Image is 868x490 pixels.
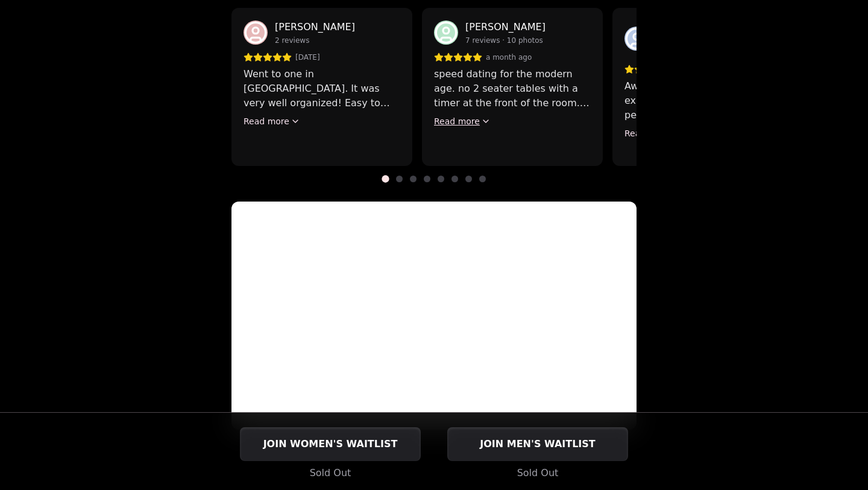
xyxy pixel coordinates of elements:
[275,20,355,34] p: [PERSON_NAME]
[434,115,491,127] button: Read more
[231,202,637,430] iframe: Luvvly Speed Dating Experience
[517,466,559,480] span: Sold Out
[310,466,351,480] span: Sold Out
[486,52,532,62] span: a month ago
[477,437,597,451] span: JOIN MEN'S WAITLIST
[295,52,320,62] span: [DATE]
[275,36,309,45] span: 2 reviews
[244,115,300,127] button: Read more
[465,36,543,45] span: 7 reviews · 10 photos
[447,427,628,461] button: JOIN MEN'S WAITLIST - Sold Out
[434,67,591,110] p: speed dating for the modern age. no 2 seater tables with a timer at the front of the room. just p...
[624,127,681,139] button: Read more
[465,20,546,34] p: [PERSON_NAME]
[240,427,421,461] button: JOIN WOMEN'S WAITLIST - Sold Out
[244,67,400,110] p: Went to one in [GEOGRAPHIC_DATA]. It was very well organized! Easy to join, no need to download a...
[624,79,781,122] p: Awesome speed dating experience! You get 10 minutes per speed date, some questions and a fun fact...
[261,437,400,451] span: JOIN WOMEN'S WAITLIST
